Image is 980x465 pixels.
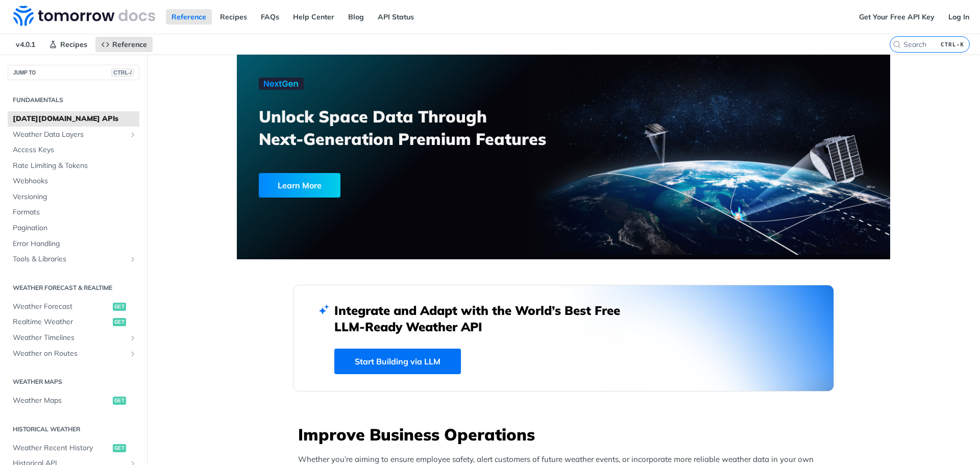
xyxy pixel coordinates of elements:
h2: Weather Forecast & realtime [8,283,139,292]
span: get [113,318,126,326]
a: API Status [372,9,420,25]
span: Weather on Routes [13,349,126,359]
span: Rate Limiting & Tokens [13,161,137,171]
a: Weather Recent Historyget [8,440,139,456]
span: Weather Data Layers [13,130,126,140]
span: Error Handling [13,239,137,249]
h2: Weather Maps [8,377,139,386]
a: Pagination [8,221,139,236]
a: [DATE][DOMAIN_NAME] APIs [8,111,139,127]
img: Tomorrow.io Weather API Docs [13,6,155,26]
a: Reference [166,9,212,25]
span: Versioning [13,192,137,202]
span: Weather Maps [13,396,110,406]
kbd: CTRL-K [938,39,967,50]
span: Access Keys [13,145,137,155]
a: Weather Forecastget [8,299,139,314]
a: Start Building via LLM [334,349,461,374]
span: Formats [13,207,137,217]
span: v4.0.1 [10,37,41,52]
a: Recipes [214,9,253,25]
button: JUMP TOCTRL-/ [8,65,139,80]
a: Help Center [287,9,340,25]
span: Pagination [13,223,137,233]
span: Realtime Weather [13,317,110,327]
a: Weather TimelinesShow subpages for Weather Timelines [8,330,139,346]
a: Realtime Weatherget [8,314,139,330]
h2: Historical Weather [8,425,139,434]
a: Access Keys [8,142,139,158]
img: NextGen [259,78,304,90]
a: Learn More [259,173,511,198]
span: get [113,397,126,405]
span: Weather Forecast [13,302,110,312]
a: Formats [8,205,139,220]
a: Weather on RoutesShow subpages for Weather on Routes [8,346,139,361]
span: CTRL-/ [111,68,134,77]
a: Weather Data LayersShow subpages for Weather Data Layers [8,127,139,142]
span: Tools & Libraries [13,254,126,264]
button: Show subpages for Weather Data Layers [129,131,137,139]
a: Recipes [43,37,93,52]
svg: Search [893,40,901,48]
a: Get Your Free API Key [853,9,940,25]
a: Log In [943,9,975,25]
h3: Unlock Space Data Through Next-Generation Premium Features [259,105,575,150]
button: Show subpages for Weather Timelines [129,334,137,342]
span: Webhooks [13,176,137,186]
span: get [113,303,126,311]
div: Learn More [259,173,340,198]
span: get [113,444,126,452]
span: Recipes [60,40,87,49]
a: Rate Limiting & Tokens [8,158,139,174]
h2: Fundamentals [8,95,139,105]
a: Tools & LibrariesShow subpages for Tools & Libraries [8,252,139,267]
a: Blog [342,9,370,25]
a: Weather Mapsget [8,393,139,408]
a: Versioning [8,189,139,205]
span: Weather Recent History [13,443,110,453]
span: Weather Timelines [13,333,126,343]
a: Reference [95,37,153,52]
a: FAQs [255,9,285,25]
h2: Integrate and Adapt with the World’s Best Free LLM-Ready Weather API [334,302,635,335]
button: Show subpages for Tools & Libraries [129,255,137,263]
a: Error Handling [8,236,139,252]
button: Show subpages for Weather on Routes [129,350,137,358]
a: Webhooks [8,174,139,189]
span: Reference [112,40,147,49]
h3: Improve Business Operations [298,423,834,446]
span: [DATE][DOMAIN_NAME] APIs [13,114,137,124]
